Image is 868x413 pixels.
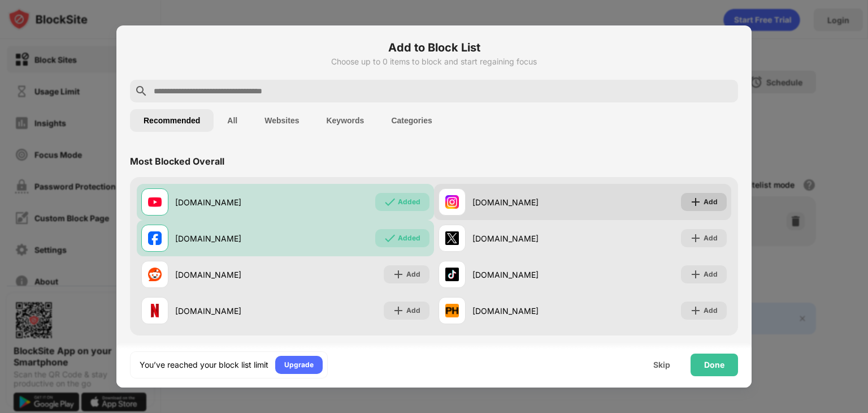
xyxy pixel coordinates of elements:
[704,360,724,369] div: Done
[313,109,377,132] button: Keywords
[148,231,162,245] img: favicons
[445,304,459,317] img: favicons
[130,156,224,167] div: Most Blocked Overall
[704,269,718,280] div: Add
[377,109,445,132] button: Categories
[398,233,420,244] div: Added
[472,269,583,281] div: [DOMAIN_NAME]
[653,360,670,369] div: Skip
[175,269,285,281] div: [DOMAIN_NAME]
[251,109,313,132] button: Websites
[175,305,285,317] div: [DOMAIN_NAME]
[130,109,214,132] button: Recommended
[130,39,738,56] h6: Add to Block List
[175,196,285,208] div: [DOMAIN_NAME]
[406,305,420,316] div: Add
[472,196,583,208] div: [DOMAIN_NAME]
[704,233,718,244] div: Add
[472,305,583,317] div: [DOMAIN_NAME]
[472,233,583,244] div: [DOMAIN_NAME]
[445,195,459,209] img: favicons
[130,57,738,66] div: Choose up to 0 items to block and start regaining focus
[148,304,162,317] img: favicons
[445,231,459,245] img: favicons
[284,359,314,371] div: Upgrade
[398,196,420,208] div: Added
[704,196,718,208] div: Add
[704,305,718,316] div: Add
[445,268,459,281] img: favicons
[214,109,251,132] button: All
[140,359,268,371] div: You’ve reached your block list limit
[148,195,162,209] img: favicons
[175,233,285,244] div: [DOMAIN_NAME]
[148,268,162,281] img: favicons
[406,269,420,280] div: Add
[134,84,148,98] img: search.svg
